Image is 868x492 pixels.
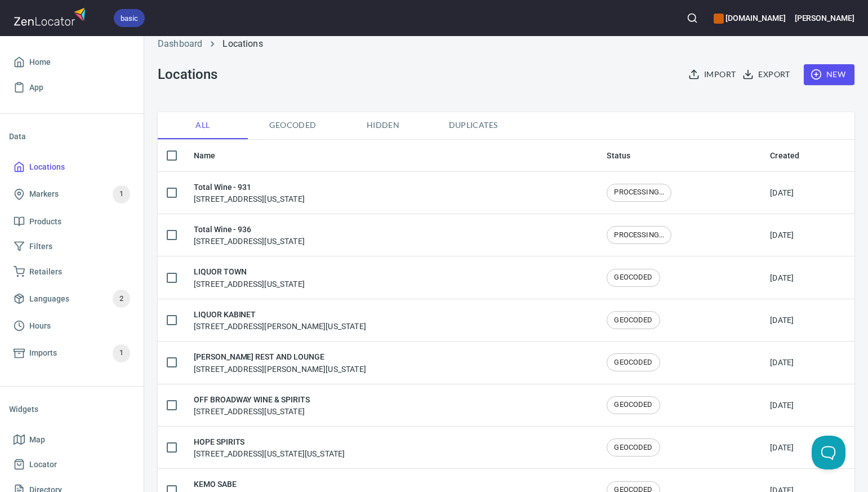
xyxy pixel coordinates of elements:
[770,187,794,198] div: [DATE]
[222,38,262,49] a: Locations
[194,393,310,406] h6: OFF BROADWAY WINE & SPIRITS
[113,292,130,305] span: 2
[158,38,202,49] a: Dashboard
[9,396,135,423] li: Widgets
[29,319,51,333] span: Hours
[29,187,59,201] span: Markers
[714,14,724,24] button: color-CE600E
[29,346,57,360] span: Imports
[9,75,135,100] a: App
[194,351,366,363] h6: [PERSON_NAME] REST AND LOUNGE
[607,272,659,283] span: GEOCODED
[9,339,135,368] a: Imports1
[607,315,659,326] span: GEOCODED
[714,12,785,24] h6: [DOMAIN_NAME]
[29,215,61,229] span: Products
[194,223,305,236] h6: Total Wine - 936
[770,442,794,453] div: [DATE]
[194,393,310,417] div: [STREET_ADDRESS][US_STATE]
[29,81,43,95] span: App
[9,180,135,209] a: Markers1
[691,68,736,82] span: Import
[770,229,794,241] div: [DATE]
[194,478,264,490] h6: KEMO SABE
[607,357,659,368] span: GEOCODED
[795,12,854,24] h6: [PERSON_NAME]
[29,458,57,472] span: Locator
[9,50,135,75] a: Home
[194,351,366,374] div: [STREET_ADDRESS][PERSON_NAME][US_STATE]
[804,64,854,85] button: New
[29,55,51,69] span: Home
[9,154,135,180] a: Locations
[158,37,854,51] nav: breadcrumb
[9,313,135,339] a: Hours
[114,12,145,24] span: basic
[813,68,845,82] span: New
[607,442,659,453] span: GEOCODED
[9,209,135,234] a: Products
[194,265,305,289] div: [STREET_ADDRESS][US_STATE]
[745,68,790,82] span: Export
[194,181,305,205] div: [STREET_ADDRESS][US_STATE]
[607,230,671,241] span: PROCESSING...
[194,436,345,459] div: [STREET_ADDRESS][US_STATE][US_STATE]
[812,436,845,469] iframe: Help Scout Beacon - Open
[770,357,794,368] div: [DATE]
[194,223,305,247] div: [STREET_ADDRESS][US_STATE]
[29,240,52,254] span: Filters
[114,9,145,27] div: basic
[607,187,671,198] span: PROCESSING...
[194,181,305,193] h6: Total Wine - 931
[598,140,761,172] th: Status
[194,308,366,332] div: [STREET_ADDRESS][PERSON_NAME][US_STATE]
[9,259,135,285] a: Retailers
[607,400,659,410] span: GEOCODED
[113,188,130,201] span: 1
[9,234,135,259] a: Filters
[770,272,794,283] div: [DATE]
[185,140,598,172] th: Name
[770,314,794,326] div: [DATE]
[194,265,305,278] h6: LIQUOR TOWN
[158,67,217,82] h3: Locations
[9,427,135,453] a: Map
[9,284,135,313] a: Languages2
[686,64,740,85] button: Import
[14,5,89,29] img: zenlocator
[740,64,794,85] button: Export
[194,436,345,448] h6: HOPE SPIRITS
[29,160,65,174] span: Locations
[680,6,705,30] button: Search
[29,433,45,447] span: Map
[9,123,135,150] li: Data
[435,118,511,132] span: Duplicates
[795,6,854,30] button: [PERSON_NAME]
[194,308,366,321] h6: LIQUOR KABINET
[345,118,421,132] span: Hidden
[164,118,241,132] span: All
[113,347,130,360] span: 1
[255,118,331,132] span: Geocoded
[770,400,794,411] div: [DATE]
[761,140,854,172] th: Created
[9,452,135,477] a: Locator
[29,265,62,279] span: Retailers
[29,292,69,306] span: Languages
